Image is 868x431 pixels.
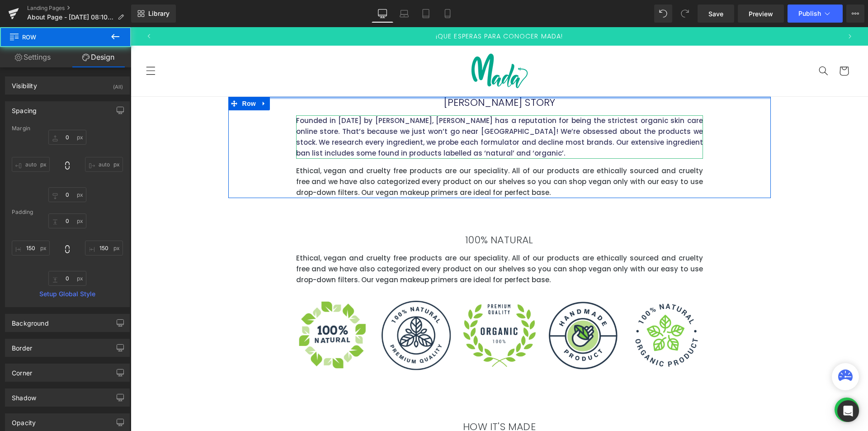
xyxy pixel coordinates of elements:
div: Open Intercom Messenger [837,400,859,422]
p: Ethical, vegan and cruelty free products are our speciality. All of our products are ethically so... [165,138,572,171]
span: Row [9,27,99,47]
a: Mada Shoes [334,22,404,66]
div: Spacing [12,102,37,114]
img: Mada Shoes [337,26,401,62]
span: Library [148,9,170,18]
a: Laptop [393,5,415,23]
input: 0 [12,157,50,172]
button: Undo [654,5,672,23]
font: [PERSON_NAME] STORY [313,68,425,82]
a: Landing Pages [27,5,131,12]
input: 0 [48,213,86,228]
h2: HOW IT'S MADE [98,394,640,406]
div: Visibility [12,77,37,90]
a: Preview [738,5,784,23]
div: Border [12,339,32,352]
input: 0 [85,157,123,172]
input: 0 [85,241,123,256]
div: (All) [113,77,123,92]
button: Redo [676,5,694,23]
a: Setup Global Style [12,290,123,298]
span: ¡QUE ESPERAS PARA CONOCER MADA! [305,5,432,14]
p: Ethical, vegan and cruelty free products are our speciality. All of our products are ethically so... [165,226,572,258]
h2: 100% NATURAL [165,207,572,219]
span: Row [109,70,127,83]
input: 0 [48,271,86,286]
summary: Menú [9,33,30,54]
span: Save [708,9,723,19]
a: Design [66,47,131,67]
a: New Library [131,5,176,23]
button: Publish [788,5,843,23]
a: Desktop [372,5,393,23]
input: 0 [48,130,86,145]
div: Corner [12,364,32,377]
a: Mobile [437,5,458,23]
span: Preview [749,9,773,19]
a: Expand / Collapse [127,70,139,83]
div: Padding [12,209,123,215]
input: 0 [12,241,50,256]
div: Background [12,314,49,327]
summary: Búsqueda [682,33,703,54]
div: Margin [12,125,123,132]
button: More [846,5,864,23]
div: Shadow [12,389,36,402]
input: 0 [48,187,86,202]
a: Tablet [415,5,437,23]
div: Opacity [12,414,36,426]
span: About Page - [DATE] 08:10:46 [27,14,114,21]
span: Publish [798,10,821,17]
p: Founded in [DATE] by [PERSON_NAME], [PERSON_NAME] has a reputation for being the strictest organi... [165,88,572,132]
